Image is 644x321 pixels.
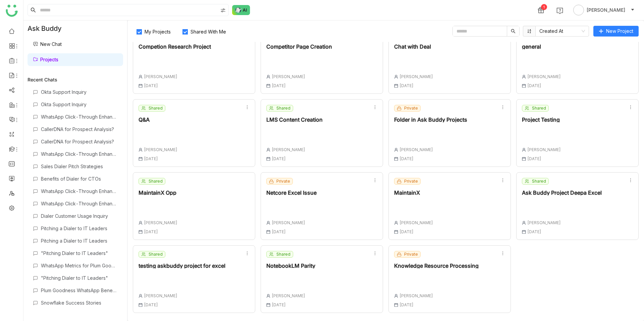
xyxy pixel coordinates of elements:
span: [DATE] [144,156,158,161]
span: Shared [532,178,546,184]
img: avatar [573,5,584,15]
span: [DATE] [144,302,158,307]
nz-select-item: Created At [539,26,585,36]
div: WhatsApp Click-Through Enhancements [41,201,118,206]
span: [DATE] [527,156,541,161]
div: Plum Goodness WhatsApp Benefits [41,287,118,293]
div: Snowflake Success Stories [41,300,118,306]
div: List of Available Documents [41,312,118,318]
span: My Projects [142,29,173,35]
span: [PERSON_NAME] [272,74,305,79]
div: "Pitching Dialer to IT Leaders" [41,275,118,281]
span: [PERSON_NAME] [272,293,305,298]
div: Chat with Deal [394,44,433,49]
span: New Project [606,27,633,35]
div: WhatsApp Click-Through Enhancements [41,151,118,157]
span: [PERSON_NAME] [399,147,433,152]
span: [PERSON_NAME] [527,220,561,225]
span: Private [404,178,418,184]
span: [PERSON_NAME] [144,293,177,298]
div: 1 [541,4,547,10]
span: [PERSON_NAME] [399,293,433,298]
div: Ask Buddy Project Deepa Excel [522,190,602,195]
div: WhatsApp Click-Through Enhancements [41,188,118,194]
span: [PERSON_NAME] [144,74,177,79]
div: CallerDNA for Prospect Analysis? [41,139,118,144]
span: [DATE] [527,83,541,88]
div: Dialer Customer Usage Inquiry [41,213,118,219]
div: WhatsApp Click-Through Enhancements [41,114,118,120]
span: [PERSON_NAME] [272,147,305,152]
span: Shared [149,178,163,184]
span: [PERSON_NAME] [272,220,305,225]
span: [PERSON_NAME] [144,220,177,225]
span: [PERSON_NAME] [144,147,177,152]
div: Knowledge Resource Processing [394,263,479,268]
div: Pitching a Dialer to IT Leaders [41,226,118,231]
span: Private [404,251,418,257]
span: [DATE] [399,156,414,161]
div: testing askbuddy project for excel [139,263,225,268]
span: [DATE] [272,302,286,307]
span: [PERSON_NAME] [527,147,561,152]
span: [PERSON_NAME] [527,74,561,79]
div: Okta Support Inquiry [41,102,118,107]
span: Shared [149,105,163,111]
span: Private [276,178,290,184]
span: Shared [276,105,290,111]
div: Okta Support Inquiry [41,89,118,95]
div: Folder in Ask Buddy Projects [394,117,467,122]
span: [DATE] [144,83,158,88]
div: Project Testing [522,117,561,122]
div: Sales Dialer Pitch Strategies [41,164,118,169]
span: [DATE] [272,156,286,161]
a: Projects [33,57,58,62]
div: Ask Buddy [23,20,127,37]
button: [PERSON_NAME] [572,5,636,15]
span: [DATE] [272,83,286,88]
span: [DATE] [399,83,414,88]
span: [PERSON_NAME] [399,220,433,225]
span: [DATE] [527,229,541,234]
span: [DATE] [144,229,158,234]
span: [DATE] [272,229,286,234]
div: LMS Content Creation [266,117,323,122]
img: search-type.svg [220,8,226,13]
span: Shared [149,251,163,257]
div: MaintainX [394,190,433,195]
span: Shared [276,251,290,257]
button: New Project [593,26,639,37]
span: Shared [532,105,546,111]
span: [DATE] [399,229,414,234]
span: [PERSON_NAME] [587,6,625,14]
div: WhatsApp Metrics for Plum Goodness [41,263,118,268]
img: ask-buddy-normal.svg [232,5,250,15]
span: Private [404,105,418,111]
div: Netcore Excel Issue [266,190,317,195]
div: Q&A [139,117,177,122]
span: [DATE] [399,302,414,307]
div: NotebookLM Parity [266,263,315,268]
div: MaintainX Opp [139,190,177,195]
span: [PERSON_NAME] [399,74,433,79]
div: general [522,44,561,49]
div: Benefits of Dialer for CTOs [41,176,118,182]
img: logo [6,5,18,17]
div: "Pitching Dialer to IT Leaders" [41,250,118,256]
div: Pitching a Dialer to IT Leaders [41,238,118,244]
img: help.svg [556,7,563,14]
div: CallerDNA for Prospect Analysis? [41,126,118,132]
div: Recent Chats [28,77,123,82]
div: Competion Research Project [139,44,211,49]
div: Competitor Page Creation [266,44,332,49]
span: Shared With Me [188,29,229,35]
a: New Chat [33,41,62,47]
